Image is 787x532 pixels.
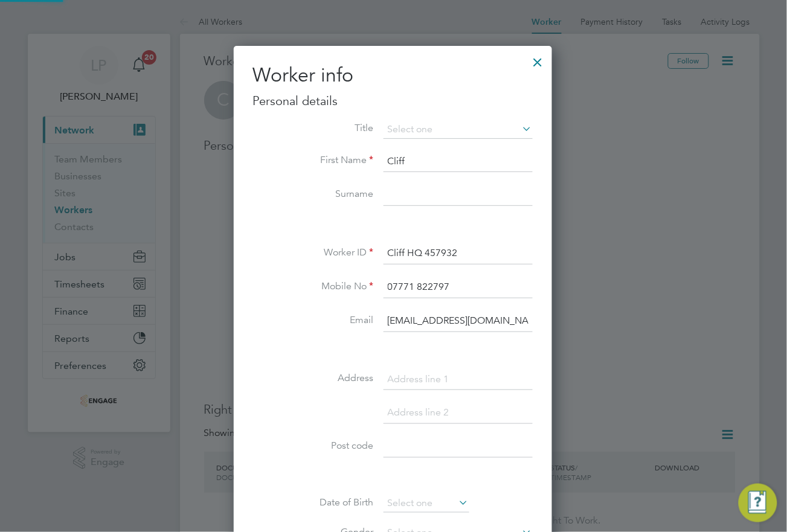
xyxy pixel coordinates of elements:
label: Email [253,314,374,327]
label: Date of Birth [253,496,374,509]
label: Mobile No [253,280,374,293]
input: Select one [384,121,533,139]
label: Post code [253,440,374,452]
label: Address [253,372,374,385]
h3: Personal details [253,93,533,109]
label: Title [253,122,374,135]
input: Select one [384,495,469,513]
button: Engage Resource Center [739,484,777,522]
label: Surname [253,188,374,200]
input: Address line 1 [384,369,533,391]
label: Worker ID [253,246,374,259]
input: Address line 2 [384,402,533,424]
h2: Worker info [253,63,533,88]
label: First Name [253,154,374,167]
